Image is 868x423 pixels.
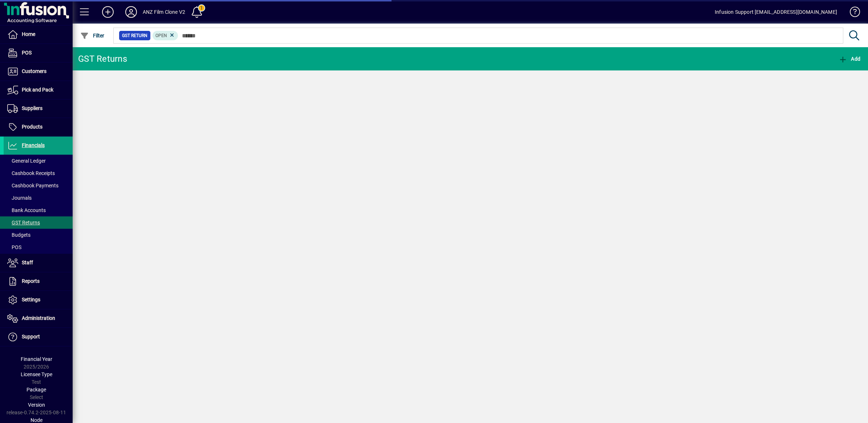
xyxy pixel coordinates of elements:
[22,50,32,56] span: POS
[22,124,42,130] span: Products
[7,158,46,164] span: General Ledger
[4,118,73,136] a: Products
[7,207,46,213] span: Bank Accounts
[122,32,147,39] span: GST Return
[22,142,45,148] span: Financials
[31,417,42,423] span: Node
[7,195,32,201] span: Journals
[4,328,73,346] a: Support
[4,44,73,62] a: POS
[839,56,860,62] span: Add
[837,52,862,65] button: Add
[22,105,42,111] span: Suppliers
[22,315,55,321] span: Administration
[4,62,73,81] a: Customers
[4,216,73,229] a: GST Returns
[22,31,35,37] span: Home
[80,33,105,38] span: Filter
[27,387,46,393] span: Package
[96,5,119,19] button: Add
[22,334,40,339] span: Support
[4,179,73,192] a: Cashbook Payments
[22,68,46,74] span: Customers
[4,272,73,290] a: Reports
[4,192,73,204] a: Journals
[143,6,185,18] div: ANZ Film Clone V2
[4,241,73,253] a: POS
[7,220,40,225] span: GST Returns
[7,170,55,176] span: Cashbook Receipts
[7,183,58,188] span: Cashbook Payments
[153,31,178,40] mat-chip: Status: Open
[22,260,33,265] span: Staff
[4,229,73,241] a: Budgets
[78,29,106,42] button: Filter
[119,5,143,19] button: Profile
[21,371,52,377] span: Licensee Type
[22,87,53,93] span: Pick and Pack
[22,278,40,284] span: Reports
[4,254,73,272] a: Staff
[4,155,73,167] a: General Ledger
[4,167,73,179] a: Cashbook Receipts
[4,204,73,216] a: Bank Accounts
[4,25,73,44] a: Home
[28,402,45,408] span: Version
[844,1,859,25] a: Knowledge Base
[78,53,127,65] div: GST Returns
[155,33,167,38] span: Open
[4,309,73,328] a: Administration
[7,244,21,250] span: POS
[715,6,837,18] div: Infusion Support [EMAIL_ADDRESS][DOMAIN_NAME]
[7,232,31,238] span: Budgets
[21,356,52,362] span: Financial Year
[22,297,40,302] span: Settings
[4,291,73,309] a: Settings
[4,99,73,118] a: Suppliers
[4,81,73,99] a: Pick and Pack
